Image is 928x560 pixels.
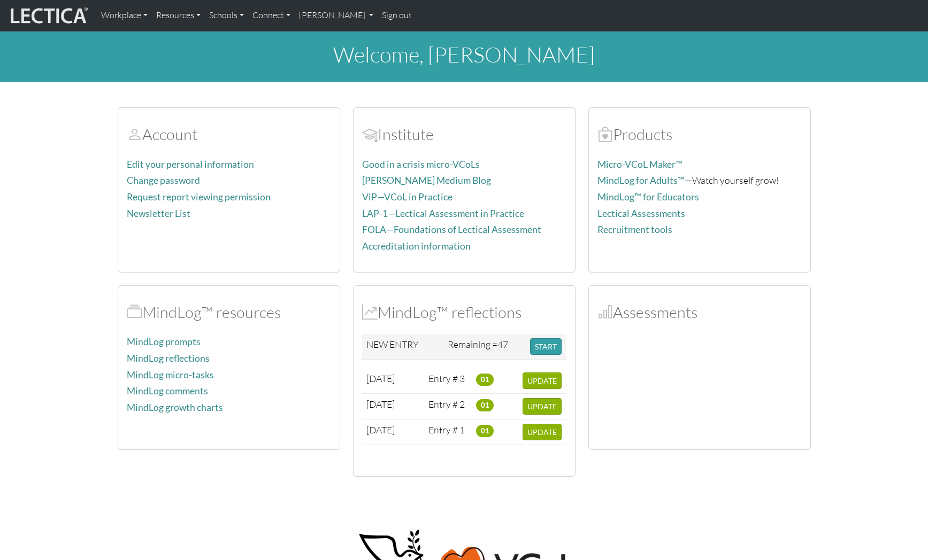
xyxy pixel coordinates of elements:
a: Micro-VCoL Maker™ [597,159,682,170]
span: UPDATE [527,376,557,385]
span: MindLog™ resources [127,302,142,322]
h2: Institute [362,125,566,144]
a: Schools [205,4,248,27]
a: MindLog micro-tasks [127,369,214,380]
span: Account [127,125,142,144]
button: UPDATE [523,398,562,415]
h2: Account [127,125,331,144]
span: [DATE] [366,424,395,435]
a: Connect [248,4,295,27]
button: UPDATE [523,372,562,389]
td: NEW ENTRY [362,334,444,360]
a: Edit your personal information [127,159,254,170]
a: Request report viewing permission [127,191,271,203]
span: Account [362,125,378,144]
h2: Assessments [597,303,802,322]
h2: MindLog™ resources [127,303,331,322]
span: 01 [476,374,494,385]
span: MindLog [362,302,378,322]
a: Workplace [97,4,152,27]
span: 01 [476,425,494,437]
img: lecticalive [8,5,88,26]
h2: Products [597,125,802,144]
a: ViP—VCoL in Practice [362,191,453,203]
a: MindLog comments [127,385,208,396]
a: MindLog for Adults™ [597,175,685,186]
span: [DATE] [366,398,395,410]
a: FOLA—Foundations of Lectical Assessment [362,224,541,235]
a: Sign out [378,4,416,27]
a: Newsletter List [127,208,190,219]
a: Lectical Assessments [597,208,685,219]
a: Accreditation information [362,240,471,252]
a: MindLog reflections [127,353,210,364]
button: UPDATE [523,424,562,440]
a: MindLog™ for Educators [597,191,699,203]
td: Entry # 1 [424,419,472,445]
td: Remaining = [443,334,526,360]
a: MindLog growth charts [127,402,223,413]
a: MindLog prompts [127,336,201,347]
span: [DATE] [366,372,395,384]
p: —Watch yourself grow! [597,173,802,188]
h2: MindLog™ reflections [362,303,566,322]
a: Recruitment tools [597,224,672,235]
a: [PERSON_NAME] [295,4,378,27]
td: Entry # 2 [424,394,472,419]
a: [PERSON_NAME] Medium Blog [362,175,491,186]
td: Entry # 3 [424,368,472,394]
span: 01 [476,399,494,411]
span: Assessments [597,302,613,322]
a: Good in a crisis micro-VCoLs [362,159,480,170]
a: Change password [127,175,200,186]
button: START [530,338,562,355]
a: LAP-1—Lectical Assessment in Practice [362,208,524,219]
span: 47 [497,338,508,350]
span: Products [597,125,613,144]
span: UPDATE [527,427,557,437]
a: Resources [152,4,205,27]
span: UPDATE [527,402,557,411]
